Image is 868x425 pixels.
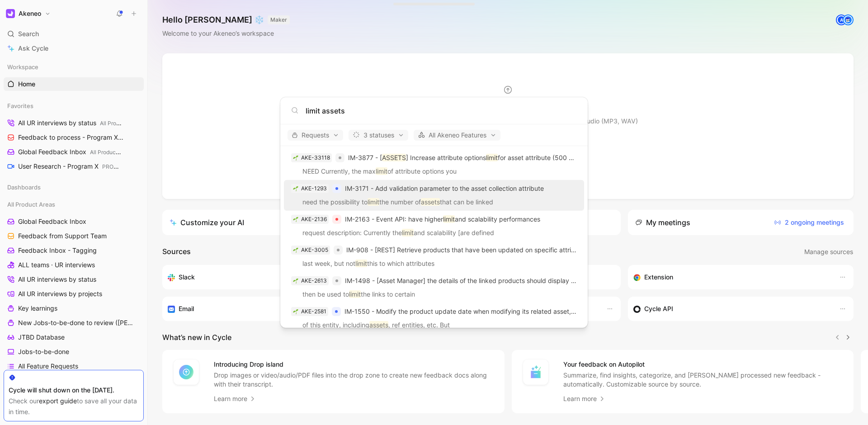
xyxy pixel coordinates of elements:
[287,258,581,272] p: last week, but not this to which attributes
[345,184,544,192] span: IM-3171 - Add validation parameter to the asset collection attribute
[287,166,581,179] p: NEED Currently, the max of attribute options you
[287,227,581,241] p: request description: Currently the and scalability [are defined
[287,197,581,210] p: need the possibility to the number of that can be linked
[355,260,367,267] mark: limit
[284,303,584,334] a: 🌱AKE-2581IM-1550 - Modify the product update date when modifying its related asset, reference ent...
[287,320,581,333] p: of this entity, including , ref entities, etc. But
[301,307,326,316] div: AKE-2581
[301,246,328,255] div: AKE-3005
[382,154,406,161] mark: ASSETS
[402,229,414,236] mark: limit
[301,276,327,285] div: AKE-2613
[349,130,408,141] button: 3 statuses
[418,130,496,141] span: All Akeneo Features
[293,247,298,253] img: 🌱
[292,130,339,141] span: Requests
[284,180,584,211] a: 🌱AKE-1293IM-3171 - Add validation parameter to the asset collection attributeneed the possibility...
[284,149,584,180] a: 🌱AKE-33118IM-3877 - [ASSETS] Increase attribute optionslimitfor asset attribute (500 currently)NE...
[306,105,577,116] input: Type a command or search anything
[293,155,298,161] img: 🌱
[346,246,651,254] span: IM-908 - [REST] Retrieve products that have been updated on specific attributes since a specific ...
[284,272,584,303] a: 🌱AKE-2613IM-1498 - [Asset Manager] the details of the linked products should display at first gla...
[353,130,404,141] span: 3 statuses
[284,241,584,272] a: 🌱AKE-3005IM-908 - [REST] Retrieve products that have been updated on specific attributes since a ...
[344,307,646,315] span: IM-1550 - Modify the product update date when modifying its related asset, reference entities, op...
[284,211,584,241] a: 🌱AKE-2136IM-2163 - Event API: have higherlimitand scalability performancesrequest description: Cu...
[421,198,440,206] mark: assets
[287,289,581,302] p: then be used to the links to certain
[443,215,455,223] mark: limit
[288,130,343,141] button: Requests
[345,214,540,225] p: IM-2163 - Event API: have higher and scalability performances
[293,278,298,283] img: 🌱
[414,130,500,141] button: All Akeneo Features
[348,152,577,163] p: IM-3877 - [ ] Increase attribute options for asset attribute (500 currently)
[293,186,298,191] img: 🌱
[293,217,298,222] img: 🌱
[345,277,708,284] span: IM-1498 - [Asset Manager] the details of the linked products should display at first glance all t...
[301,153,330,162] div: AKE-33118
[368,198,379,206] mark: limit
[349,290,361,298] mark: limit
[369,321,388,329] mark: assets
[301,215,327,224] div: AKE-2136
[301,184,327,193] div: AKE-1293
[376,167,387,175] mark: limit
[486,154,498,161] mark: limit
[293,309,298,314] img: 🌱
